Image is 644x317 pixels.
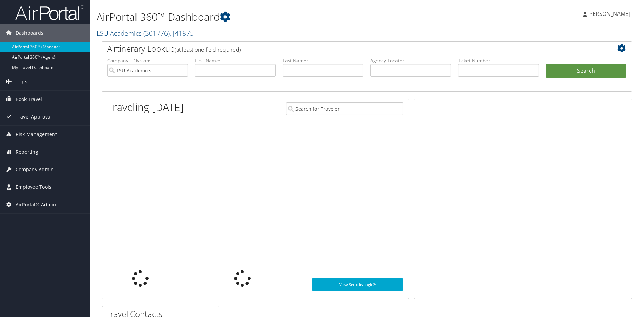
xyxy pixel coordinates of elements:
[16,196,56,213] span: AirPortal® Admin
[583,3,637,24] a: [PERSON_NAME]
[370,57,451,64] label: Agency Locator:
[107,57,188,64] label: Company - Division:
[195,57,275,64] label: First Name:
[170,29,196,38] span: , [ 41875 ]
[16,143,38,161] span: Reporting
[107,43,582,54] h2: Airtinerary Lookup
[15,4,84,21] img: airportal-logo.png
[16,24,43,42] span: Dashboards
[458,57,539,64] label: Ticket Number:
[97,29,196,38] a: LSU Academics
[16,73,27,90] span: Trips
[16,91,42,108] span: Book Travel
[107,100,184,114] h1: Traveling [DATE]
[175,46,241,53] span: (at least one field required)
[16,108,52,125] span: Travel Approval
[546,64,626,78] button: Search
[143,29,170,38] span: ( 301776 )
[16,161,54,178] span: Company Admin
[16,178,51,196] span: Employee Tools
[587,10,630,18] span: [PERSON_NAME]
[286,102,403,115] input: Search for Traveler
[16,126,57,143] span: Risk Management
[312,278,403,291] a: View SecurityLogic®
[97,10,457,24] h1: AirPortal 360™ Dashboard
[283,57,363,64] label: Last Name:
